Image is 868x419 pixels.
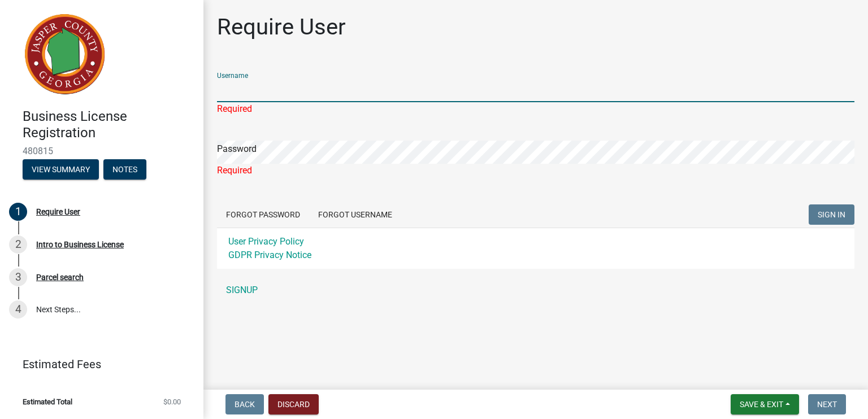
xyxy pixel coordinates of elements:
[309,204,401,225] button: Forgot Username
[23,108,194,141] h4: Business License Registration
[103,159,146,180] button: Notes
[809,204,854,225] button: SIGN IN
[235,400,255,409] span: Back
[36,241,124,248] div: Intro to Business License
[228,236,304,247] a: User Privacy Policy
[9,203,27,221] div: 1
[268,394,319,414] button: Discard
[163,398,181,405] span: $0.00
[818,210,845,219] span: SIGN IN
[731,394,799,414] button: Save & Exit
[23,159,99,180] button: View Summary
[9,353,185,376] a: Estimated Fees
[103,165,146,174] wm-modal-confirm: Notes
[217,279,854,302] a: SIGNUP
[23,398,72,405] span: Estimated Total
[36,273,84,281] div: Parcel search
[817,400,837,409] span: Next
[23,165,99,174] wm-modal-confirm: Summary
[225,394,264,414] button: Back
[740,400,783,409] span: Save & Exit
[23,146,181,156] span: 480815
[9,300,27,318] div: 4
[36,208,80,216] div: Require User
[9,235,27,254] div: 2
[217,164,854,177] div: Required
[217,14,346,41] h1: Require User
[217,204,309,225] button: Forgot Password
[808,394,846,414] button: Next
[9,268,27,286] div: 3
[23,12,107,97] img: Jasper County, Georgia
[228,250,311,260] a: GDPR Privacy Notice
[217,102,854,116] div: Required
